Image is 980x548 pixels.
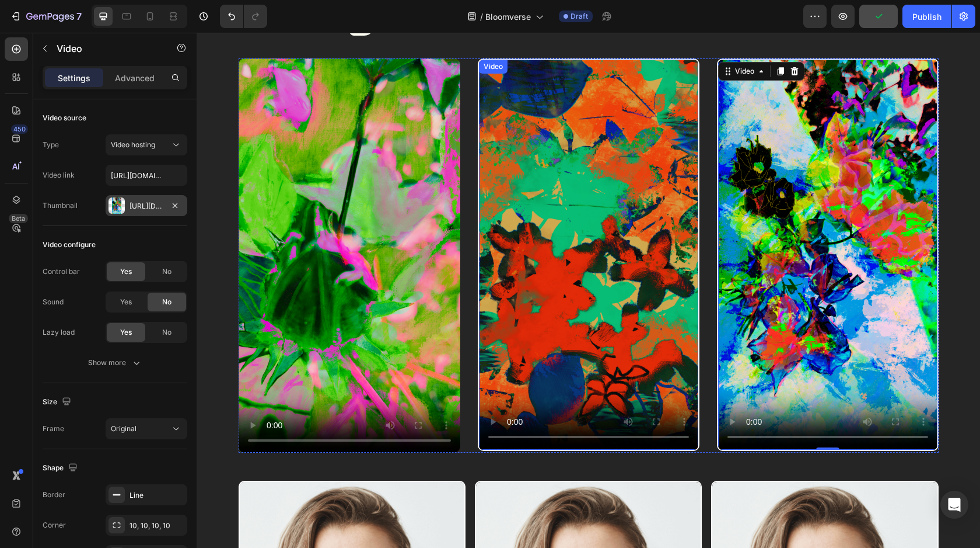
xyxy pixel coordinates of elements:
div: Open Intercom Messenger [940,491,968,519]
span: Yes [120,297,132,307]
button: Original [106,418,187,439]
span: No [162,266,171,277]
div: [URL][DOMAIN_NAME] [129,201,163,211]
span: Yes [120,327,132,338]
button: Publish [902,5,951,28]
span: Original [111,424,136,433]
input: Insert video url here [106,165,187,186]
span: Video hosting [111,140,155,149]
div: Video configure [43,240,96,250]
p: Settings [58,72,90,84]
div: Publish [912,11,942,23]
div: 10, 10, 10, 10 [129,521,184,531]
div: Line [129,490,184,501]
div: Beta [9,214,28,223]
div: Size [43,394,73,410]
p: Advanced [115,72,155,84]
div: Video [536,33,560,44]
span: / [480,11,483,23]
div: Border [43,490,65,500]
span: Yes [120,266,132,277]
span: No [162,297,171,307]
div: Sound [43,297,64,307]
span: Bloomverse [485,11,531,23]
p: 7 [76,9,82,23]
div: Video source [43,113,86,123]
div: Corner [43,520,66,530]
div: Shape [43,460,80,476]
div: Control bar [43,266,80,277]
button: 7 [5,5,87,28]
div: Undo/Redo [220,5,267,28]
div: Frame [43,424,64,434]
div: 450 [11,124,28,134]
button: Video hosting [106,134,187,155]
div: Video link [43,170,75,181]
div: Type [43,140,59,150]
div: Show more [88,357,142,369]
iframe: Design area [197,33,980,548]
span: Draft [570,11,588,22]
span: No [162,327,171,338]
button: Show more [43,352,187,373]
div: Lazy load [43,327,75,338]
div: Thumbnail [43,200,78,211]
p: Video [57,41,156,56]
